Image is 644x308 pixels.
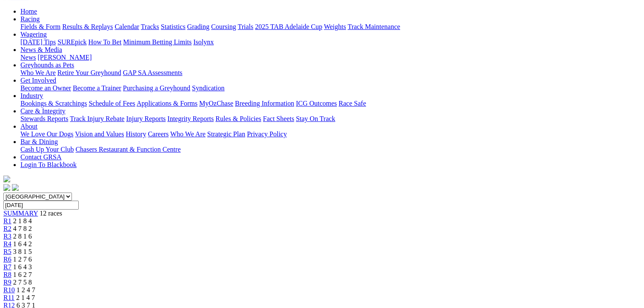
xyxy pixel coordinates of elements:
[13,271,32,278] span: 1 6 2 7
[3,225,11,232] a: R2
[13,263,32,271] span: 1 6 4 3
[3,201,79,210] input: Select date
[75,130,124,138] a: Vision and Values
[3,184,10,191] img: facebook.svg
[20,138,58,145] a: Bar & Dining
[20,92,43,99] a: Industry
[20,115,68,122] a: Stewards Reports
[12,184,19,191] img: twitter.svg
[161,23,186,30] a: Statistics
[123,69,183,76] a: GAP SA Assessments
[324,23,346,30] a: Weights
[20,100,87,107] a: Bookings & Scratchings
[211,23,236,30] a: Coursing
[20,54,641,61] div: News & Media
[89,38,122,46] a: How To Bet
[20,123,37,130] a: About
[62,23,113,30] a: Results & Replays
[75,146,180,153] a: Chasers Restaurant & Function Centre
[17,286,35,294] span: 1 2 4 7
[3,248,11,255] a: R5
[20,115,641,123] div: Care & Integrity
[20,84,71,92] a: Become an Owner
[123,84,190,92] a: Purchasing a Greyhound
[296,115,335,122] a: Stay On Track
[20,146,74,153] a: Cash Up Your Club
[13,240,32,248] span: 1 6 4 2
[20,153,61,161] a: Contact GRSA
[13,225,32,232] span: 4 7 8 2
[57,69,121,76] a: Retire Your Greyhound
[20,23,641,31] div: Racing
[40,210,62,217] span: 12 races
[20,31,47,38] a: Wagering
[247,130,287,138] a: Privacy Policy
[167,115,214,122] a: Integrity Reports
[20,130,641,138] div: About
[296,100,337,107] a: ICG Outcomes
[16,294,35,301] span: 2 1 4 7
[20,130,73,138] a: We Love Our Dogs
[13,248,32,255] span: 3 8 1 5
[199,100,233,107] a: MyOzChase
[3,256,11,263] a: R6
[13,233,32,240] span: 2 8 1 6
[114,23,139,30] a: Calendar
[3,233,11,240] a: R3
[255,23,322,30] a: 2025 TAB Adelaide Cup
[207,130,245,138] a: Strategic Plan
[20,77,56,84] a: Get Involved
[137,100,197,107] a: Applications & Forms
[3,279,11,286] a: R9
[13,217,32,225] span: 2 1 8 4
[20,107,66,115] a: Care & Integrity
[215,115,261,122] a: Rules & Policies
[20,54,36,61] a: News
[20,161,77,168] a: Login To Blackbook
[123,38,192,46] a: Minimum Betting Limits
[3,210,38,217] a: SUMMARY
[3,263,11,271] a: R7
[193,38,214,46] a: Isolynx
[3,286,15,294] a: R10
[338,100,366,107] a: Race Safe
[235,100,294,107] a: Breeding Information
[13,279,32,286] span: 2 7 5 8
[20,38,56,46] a: [DATE] Tips
[20,46,62,53] a: News & Media
[3,294,14,301] a: R11
[89,100,135,107] a: Schedule of Fees
[20,61,74,69] a: Greyhounds as Pets
[70,115,124,122] a: Track Injury Rebate
[20,38,641,46] div: Wagering
[263,115,294,122] a: Fact Sheets
[20,15,40,23] a: Racing
[13,256,32,263] span: 1 2 7 6
[20,69,56,76] a: Who We Are
[20,69,641,77] div: Greyhounds as Pets
[3,271,11,278] a: R8
[37,54,92,61] a: [PERSON_NAME]
[20,8,37,15] a: Home
[192,84,224,92] a: Syndication
[3,217,11,225] a: R1
[3,240,11,248] a: R4
[148,130,169,138] a: Careers
[73,84,121,92] a: Become a Trainer
[20,84,641,92] div: Get Involved
[20,146,641,153] div: Bar & Dining
[187,23,209,30] a: Grading
[126,115,166,122] a: Injury Reports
